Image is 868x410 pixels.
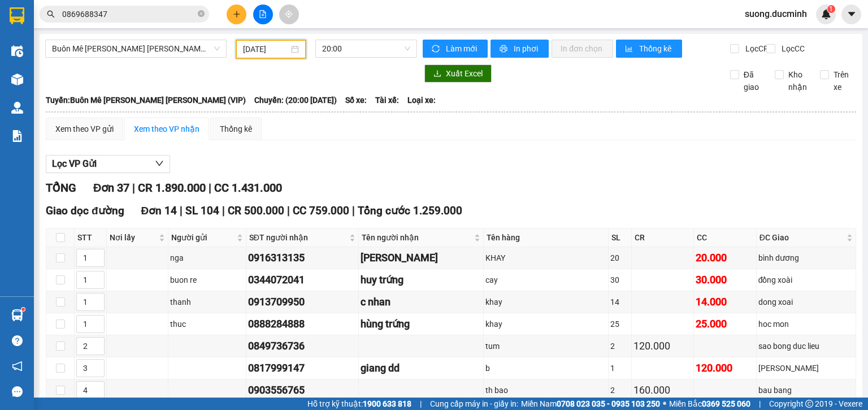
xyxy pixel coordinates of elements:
[209,181,211,195] span: |
[75,228,107,247] th: STT
[514,42,540,55] span: In phơi
[359,269,484,291] td: huy trứng
[293,204,349,217] span: CC 759.000
[132,181,135,195] span: |
[46,204,124,217] span: Giao dọc đường
[359,291,484,313] td: c nhan
[253,5,273,24] button: file-add
[784,68,811,93] span: Kho nhận
[610,318,630,330] div: 25
[248,316,357,332] div: 0888284888
[170,252,244,264] div: nga
[141,204,177,217] span: Đơn 14
[246,291,359,313] td: 0913709950
[632,228,694,247] th: CR
[639,42,673,55] span: Thống kê
[11,102,23,114] img: warehouse-icon
[246,335,359,357] td: 0849736736
[758,296,854,308] div: dong xoai
[52,157,97,171] span: Lọc VP Gửi
[610,296,630,308] div: 14
[758,384,854,396] div: bau bang
[446,67,483,80] span: Xuất Excel
[248,338,357,354] div: 0849736736
[375,94,399,106] span: Tài xế:
[220,123,252,135] div: Thống kê
[12,335,23,346] span: question-circle
[633,338,692,354] div: 120.000
[485,340,606,352] div: tum
[424,64,492,83] button: downloadXuất Excel
[610,340,630,352] div: 2
[361,250,481,266] div: [PERSON_NAME]
[254,94,337,106] span: Chuyến: (20:00 [DATE])
[259,10,267,18] span: file-add
[485,384,606,396] div: th bao
[46,155,170,173] button: Lọc VP Gửi
[758,318,854,330] div: hoc mon
[198,9,205,20] span: close-circle
[829,5,833,13] span: 1
[359,357,484,379] td: giang dd
[246,247,359,269] td: 0916313135
[616,40,682,58] button: bar-chartThống kê
[134,123,199,135] div: Xem theo VP nhận
[610,252,630,264] div: 20
[433,70,441,79] span: download
[246,357,359,379] td: 0817999147
[246,313,359,335] td: 0888284888
[227,5,246,24] button: plus
[484,228,609,247] th: Tên hàng
[702,399,750,408] strong: 0369 525 060
[46,96,246,105] b: Tuyến: Buôn Mê [PERSON_NAME] [PERSON_NAME] (VIP)
[358,204,462,217] span: Tổng cước 1.259.000
[46,181,76,195] span: TỔNG
[777,42,806,55] span: Lọc CC
[180,204,183,217] span: |
[841,5,861,24] button: caret-down
[52,40,220,57] span: Buôn Mê Thuột - Hồ Chí Minh (VIP)
[359,247,484,269] td: minh trung
[110,231,157,244] span: Nơi lấy
[633,382,692,398] div: 160.000
[696,272,754,288] div: 30.000
[47,10,55,18] span: search
[694,228,756,247] th: CC
[198,10,205,17] span: close-circle
[432,45,441,54] span: sync
[248,272,357,288] div: 0344072041
[663,402,666,406] span: ⚪️
[307,398,411,410] span: Hỗ trợ kỹ thuật:
[736,7,816,21] span: suong.ducminh
[741,42,770,55] span: Lọc CR
[552,40,613,58] button: In đơn chọn
[446,42,479,55] span: Làm mới
[361,294,481,310] div: c nhan
[609,228,632,247] th: SL
[10,7,24,24] img: logo-vxr
[821,9,831,19] img: icon-new-feature
[696,250,754,266] div: 20.000
[352,204,355,217] span: |
[610,274,630,286] div: 30
[610,384,630,396] div: 2
[243,43,288,55] input: 12/10/2025
[491,40,549,58] button: printerIn phơi
[62,8,196,20] input: Tìm tên, số ĐT hoặc mã đơn
[407,94,436,106] span: Loại xe:
[805,400,813,408] span: copyright
[285,10,293,18] span: aim
[485,362,606,374] div: b
[423,40,488,58] button: syncLàm mới
[361,316,481,332] div: hùng trứng
[248,360,357,376] div: 0817999147
[696,294,754,310] div: 14.000
[345,94,367,106] span: Số xe:
[322,40,411,57] span: 20:00
[521,398,660,410] span: Miền Nam
[228,204,284,217] span: CR 500.000
[11,309,23,321] img: warehouse-icon
[610,362,630,374] div: 1
[485,318,606,330] div: khay
[279,5,299,24] button: aim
